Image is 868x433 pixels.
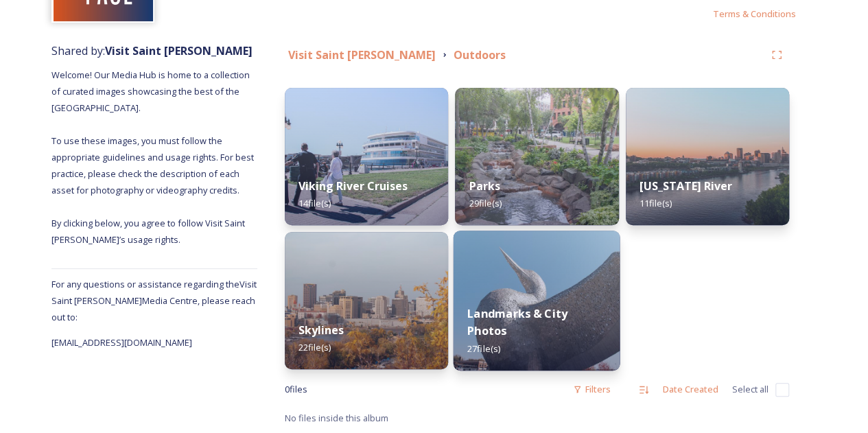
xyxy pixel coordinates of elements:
[566,376,618,403] div: Filters
[285,232,448,369] img: 31e0641d-b540-42c7-9267-fe7a9054416a.jpg
[105,43,253,58] strong: Visit Saint [PERSON_NAME]
[285,383,307,396] span: 0 file s
[732,383,769,396] span: Select all
[640,178,732,194] strong: [US_STATE] River
[469,178,500,194] strong: Parks
[298,197,331,209] span: 14 file(s)
[713,8,796,20] span: Terms & Conditions
[656,376,725,403] div: Date Created
[51,336,192,349] span: [EMAIL_ADDRESS][DOMAIN_NAME]
[467,342,500,354] span: 27 file(s)
[285,412,388,424] span: No files inside this album
[467,305,567,338] strong: Landmarks & City Photos
[285,88,448,225] img: 883b52b7-7e85-44df-8773-4aa75346aca6.jpg
[626,88,789,225] img: 6f5e2fec-8d5f-4b15-bdba-6575159d3a3a.jpg
[454,231,620,371] img: 38ba5b39-f25f-477f-a29f-25116069109b.jpg
[51,278,257,323] span: For any questions or assistance regarding the Visit Saint [PERSON_NAME] Media Centre, please reac...
[713,5,817,22] a: Terms & Conditions
[455,88,618,225] img: 50199e40-cac7-4109-b6d1-a95a3e166f26.jpg
[298,341,331,353] span: 22 file(s)
[640,197,672,209] span: 11 file(s)
[298,178,408,194] strong: Viking River Cruises
[51,69,256,246] span: Welcome! Our Media Hub is home to a collection of curated images showcasing the best of the [GEOG...
[288,47,436,62] strong: Visit Saint [PERSON_NAME]
[469,197,501,209] span: 29 file(s)
[51,43,253,58] span: Shared by:
[454,47,506,62] strong: Outdoors
[298,323,344,338] strong: Skylines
